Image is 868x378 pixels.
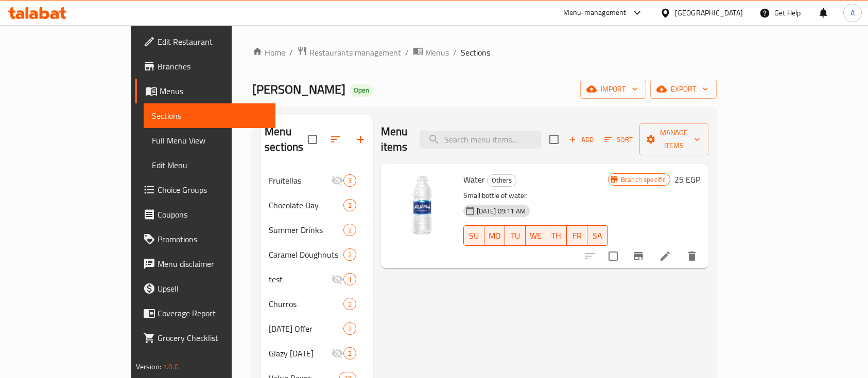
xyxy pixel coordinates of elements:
button: export [650,80,717,99]
button: Add [565,132,598,148]
span: test [269,273,331,285]
button: import [580,80,646,99]
span: Edit Restaurant [158,35,268,48]
span: Sections [461,46,490,59]
div: Menu-management [563,7,627,19]
span: TH [550,228,563,243]
span: MO [489,228,501,243]
span: Fruitellas [269,174,331,187]
span: 1 [344,275,356,284]
span: import [588,83,638,96]
a: Grocery Checklist [135,326,276,350]
button: TU [505,225,526,246]
span: Menus [160,85,268,97]
a: Edit Menu [144,153,276,177]
span: Coupons [158,208,268,221]
button: TH [546,225,567,246]
button: delete [680,244,704,268]
span: Sort sections [323,127,348,152]
div: Fruitellas3 [261,168,373,193]
a: Restaurants management [297,46,401,59]
div: items [343,347,356,359]
span: Branch specific [617,175,670,185]
span: Restaurants management [309,46,401,59]
a: Choice Groups [135,177,276,202]
span: 2 [344,349,356,358]
span: A [850,7,855,19]
a: Coupons [135,202,276,227]
div: Churros [269,298,343,310]
span: 3 [344,176,356,186]
div: [GEOGRAPHIC_DATA] [675,7,743,19]
span: Select all sections [302,129,323,150]
span: Chocolate Day [269,199,343,211]
svg: Inactive section [331,273,343,285]
span: Summer Drinks [269,224,343,236]
div: Chocolate Day2 [261,193,373,218]
span: 2 [344,201,356,210]
button: SU [463,225,484,246]
span: Choice Groups [158,184,268,196]
p: Small bottle of water. [463,189,608,202]
span: SU [468,228,480,243]
span: Promotions [158,233,268,245]
a: Branches [135,54,276,79]
span: Sort [604,134,633,146]
a: Menus [135,79,276,103]
a: Upsell [135,276,276,301]
li: / [405,46,409,59]
svg: Inactive section [331,174,343,187]
button: Branch-specific-item [626,244,651,268]
span: Menus [425,46,449,59]
span: Sort items [598,132,639,148]
input: search [420,131,541,149]
button: Manage items [639,123,708,155]
span: 2 [344,225,356,235]
div: items [343,298,356,310]
div: Glazy [DATE]2 [261,341,373,366]
span: Sections [152,110,268,122]
span: export [658,83,708,96]
div: Caramel Doughnuts2 [261,242,373,267]
a: Sections [144,103,276,128]
svg: Inactive section [331,347,343,359]
span: Caramel Doughnuts [269,248,343,261]
span: Water [463,172,485,187]
span: TU [509,228,522,243]
span: WE [530,228,542,243]
img: Water [389,172,455,238]
span: FR [571,228,583,243]
h2: Menu items [381,124,408,155]
li: / [289,46,293,59]
span: Add [567,134,595,146]
span: 1.0.0 [163,360,179,373]
a: Full Menu View [144,128,276,153]
span: SA [592,228,604,243]
span: [DATE] Offer [269,322,343,335]
a: Coverage Report [135,301,276,326]
a: Menus [413,46,449,59]
button: FR [567,225,587,246]
div: [DATE] Offer2 [261,316,373,341]
span: Open [350,86,373,95]
button: SA [587,225,608,246]
span: [DATE] 09:11 AM [473,206,530,216]
h2: Menu sections [265,124,308,155]
span: Full Menu View [152,134,268,147]
span: Manage items [648,127,700,152]
a: Edit menu item [659,250,671,262]
span: Grocery Checklist [158,332,268,344]
div: test1 [261,267,373,292]
span: 2 [344,250,356,260]
a: Promotions [135,227,276,251]
button: Sort [602,132,635,148]
span: 2 [344,324,356,334]
div: Churros2 [261,292,373,316]
div: Others [487,174,516,187]
span: Branches [158,60,268,73]
button: MO [484,225,505,246]
div: items [343,174,356,187]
